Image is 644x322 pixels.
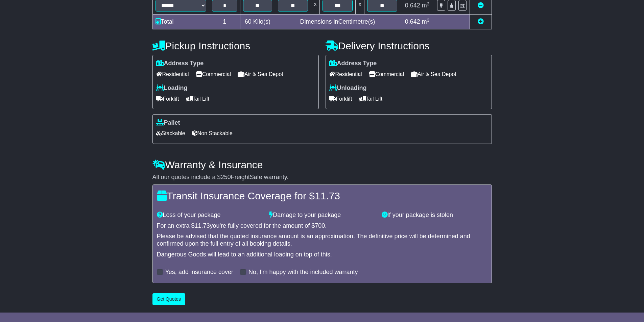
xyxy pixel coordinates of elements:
div: Please be advised that the quoted insurance amount is an approximation. The definitive price will... [157,233,487,247]
h4: Delivery Instructions [326,40,492,51]
span: Tail Lift [359,94,383,104]
td: Dimensions in Centimetre(s) [275,15,400,29]
span: m [422,2,430,9]
h4: Pickup Instructions [152,40,319,51]
label: No, I'm happy with the included warranty [248,269,358,276]
div: Damage to your package [266,212,378,219]
span: Non Stackable [192,128,233,139]
span: Stackable [156,128,185,139]
label: Address Type [329,60,377,67]
span: Commercial [196,69,231,79]
td: Total [152,15,209,29]
span: 11.73 [195,222,210,229]
span: 0.642 [405,18,420,25]
sup: 3 [427,1,430,6]
span: Commercial [369,69,404,79]
td: 1 [209,15,240,29]
span: Air & Sea Depot [411,69,456,79]
h4: Warranty & Insurance [152,159,492,170]
span: Residential [156,69,189,79]
span: Air & Sea Depot [238,69,283,79]
div: If your package is stolen [378,212,491,219]
span: m [422,18,430,25]
div: For an extra $ you're fully covered for the amount of $ . [157,222,487,230]
label: Address Type [156,60,204,67]
span: 11.73 [315,190,340,201]
span: 700 [315,222,325,229]
label: Yes, add insurance cover [165,269,233,276]
span: 0.642 [405,2,420,9]
span: 250 [221,174,231,180]
span: Forklift [329,94,352,104]
div: Loss of your package [153,212,266,219]
label: Loading [156,84,188,92]
td: Kilo(s) [240,15,275,29]
div: Dangerous Goods will lead to an additional loading on top of this. [157,251,487,258]
span: Tail Lift [186,94,210,104]
label: Unloading [329,84,367,92]
sup: 3 [427,18,430,23]
a: Add new item [478,18,484,25]
span: Forklift [156,94,179,104]
label: Pallet [156,119,180,127]
button: Get Quotes [152,293,186,305]
span: Residential [329,69,362,79]
a: Remove this item [478,2,484,9]
span: 60 [245,18,252,25]
h4: Transit Insurance Coverage for $ [157,190,487,201]
div: All our quotes include a $ FreightSafe warranty. [152,174,492,181]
